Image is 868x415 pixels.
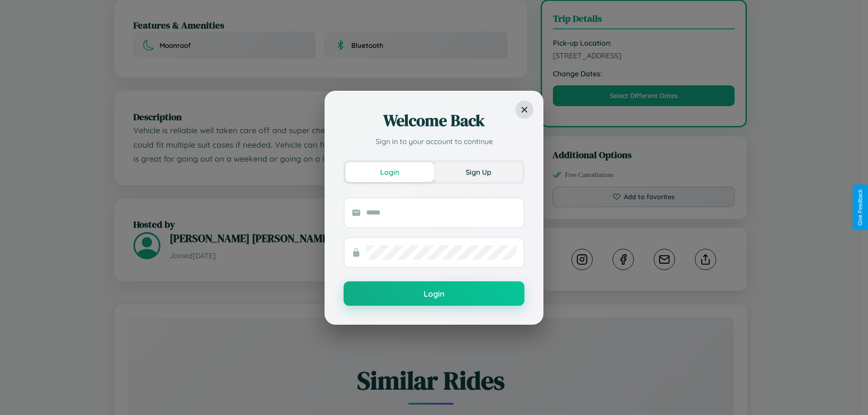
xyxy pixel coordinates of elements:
button: Sign Up [434,162,523,182]
button: Login [344,281,524,306]
p: Sign in to your account to continue [344,136,524,147]
div: Give Feedback [857,189,863,226]
h2: Welcome Back [344,110,524,131]
button: Login [345,162,434,182]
